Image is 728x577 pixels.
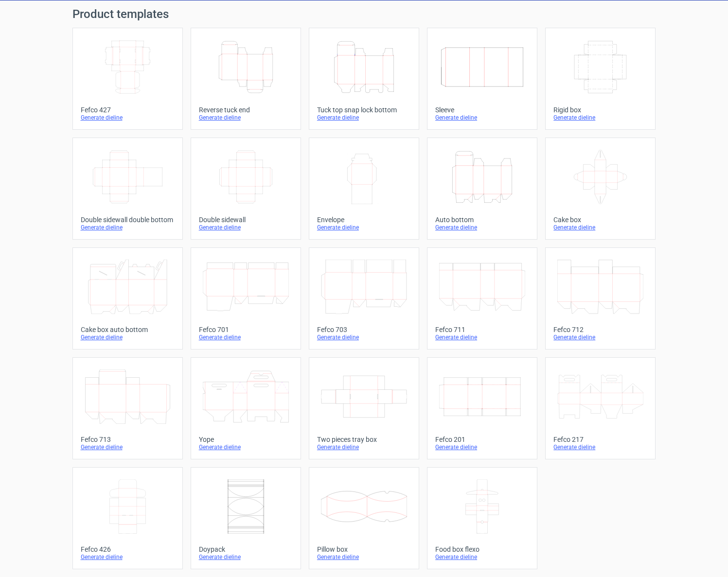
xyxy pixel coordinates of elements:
[81,333,175,341] div: Generate dieline
[309,28,419,130] a: Tuck top snap lock bottomGenerate dieline
[309,357,419,459] a: Two pieces tray boxGenerate dieline
[309,247,419,350] a: Fefco 703Generate dieline
[191,357,301,459] a: YopeGenerate dieline
[81,114,175,122] div: Generate dieline
[317,545,411,553] div: Pillow box
[545,138,656,240] a: Cake boxGenerate dieline
[435,545,529,553] div: Food box flexo
[199,443,293,451] div: Generate dieline
[81,443,175,451] div: Generate dieline
[435,443,529,451] div: Generate dieline
[199,436,293,443] div: Yope
[81,224,175,231] div: Generate dieline
[81,326,175,333] div: Cake box auto bottom
[435,216,529,224] div: Auto bottom
[427,357,537,459] a: Fefco 201Generate dieline
[317,106,411,114] div: Tuck top snap lock bottom
[81,106,175,114] div: Fefco 427
[553,224,647,231] div: Generate dieline
[435,333,529,341] div: Generate dieline
[199,216,293,224] div: Double sidewall
[553,106,647,114] div: Rigid box
[553,114,647,122] div: Generate dieline
[427,467,537,569] a: Food box flexoGenerate dieline
[317,326,411,333] div: Fefco 703
[317,216,411,224] div: Envelope
[309,138,419,240] a: EnvelopeGenerate dieline
[427,28,537,130] a: SleeveGenerate dieline
[553,216,647,224] div: Cake box
[317,443,411,451] div: Generate dieline
[553,443,647,451] div: Generate dieline
[317,333,411,341] div: Generate dieline
[435,114,529,122] div: Generate dieline
[435,106,529,114] div: Sleeve
[199,553,293,561] div: Generate dieline
[309,467,419,569] a: Pillow boxGenerate dieline
[72,28,183,130] a: Fefco 427Generate dieline
[72,357,183,459] a: Fefco 713Generate dieline
[191,467,301,569] a: DoypackGenerate dieline
[427,138,537,240] a: Auto bottomGenerate dieline
[317,114,411,122] div: Generate dieline
[435,326,529,333] div: Fefco 711
[191,247,301,350] a: Fefco 701Generate dieline
[199,333,293,341] div: Generate dieline
[72,8,656,20] h1: Product templates
[427,247,537,350] a: Fefco 711Generate dieline
[199,326,293,333] div: Fefco 701
[435,436,529,443] div: Fefco 201
[317,436,411,443] div: Two pieces tray box
[72,138,183,240] a: Double sidewall double bottomGenerate dieline
[81,216,175,224] div: Double sidewall double bottom
[545,357,656,459] a: Fefco 217Generate dieline
[317,224,411,231] div: Generate dieline
[553,326,647,333] div: Fefco 712
[199,114,293,122] div: Generate dieline
[191,138,301,240] a: Double sidewallGenerate dieline
[553,436,647,443] div: Fefco 217
[72,467,183,569] a: Fefco 426Generate dieline
[81,553,175,561] div: Generate dieline
[317,553,411,561] div: Generate dieline
[199,224,293,231] div: Generate dieline
[435,553,529,561] div: Generate dieline
[199,545,293,553] div: Doypack
[545,28,656,130] a: Rigid boxGenerate dieline
[81,545,175,553] div: Fefco 426
[191,28,301,130] a: Reverse tuck endGenerate dieline
[553,333,647,341] div: Generate dieline
[72,247,183,350] a: Cake box auto bottomGenerate dieline
[199,106,293,114] div: Reverse tuck end
[81,436,175,443] div: Fefco 713
[435,224,529,231] div: Generate dieline
[545,247,656,350] a: Fefco 712Generate dieline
